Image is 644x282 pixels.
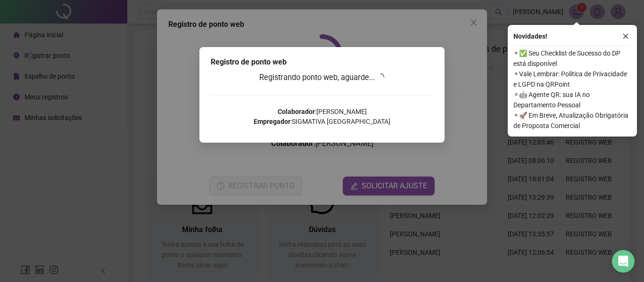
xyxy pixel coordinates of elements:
h3: Registrando ponto web, aguarde... [211,72,433,84]
span: ⚬ Vale Lembrar: Política de Privacidade e LGPD na QRPoint [513,69,631,89]
strong: Colaborador [278,108,315,115]
div: Registro de ponto web [211,56,433,68]
span: ⚬ 🚀 Em Breve, Atualização Obrigatória de Proposta Comercial [513,110,631,131]
span: close [622,33,629,40]
div: Open Intercom Messenger [612,250,635,273]
span: ⚬ 🤖 Agente QR: sua IA no Departamento Pessoal [513,89,631,110]
span: ⚬ ✅ Seu Checklist de Sucesso do DP está disponível [513,48,631,69]
p: : [PERSON_NAME] : SIGMATIVA [GEOGRAPHIC_DATA] [211,107,433,127]
span: Novidades ! [513,31,547,41]
span: loading [377,73,384,81]
strong: Empregador [254,118,290,125]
